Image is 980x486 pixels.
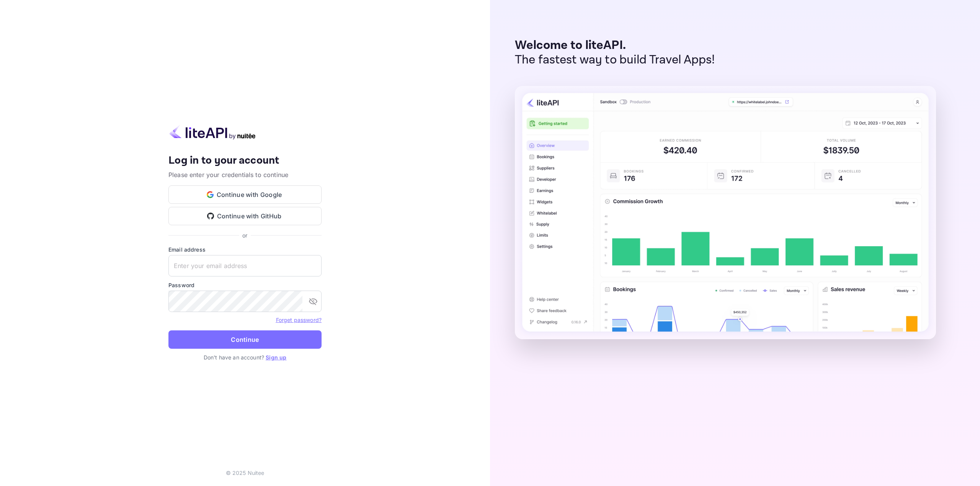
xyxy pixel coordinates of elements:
label: Password [168,281,322,289]
a: Sign up [266,354,286,361]
a: Forget password? [276,316,322,323]
p: © 2025 Nuitee [226,469,265,477]
label: Email address [168,245,322,254]
p: The fastest way to build Travel Apps! [515,53,715,67]
button: toggle password visibility [305,294,321,309]
img: liteAPI Dashboard Preview [515,86,936,339]
h4: Log in to your account [168,154,322,167]
img: liteapi [168,125,256,140]
p: Welcome to liteAPI. [515,38,715,53]
p: Please enter your credentials to continue [168,170,322,179]
a: Forget password? [276,317,322,323]
input: Enter your email address [168,255,322,276]
button: Continue [168,330,322,349]
p: or [242,231,247,239]
button: Continue with Google [168,185,322,204]
p: Don't have an account? [168,353,322,361]
button: Continue with GitHub [168,207,322,225]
